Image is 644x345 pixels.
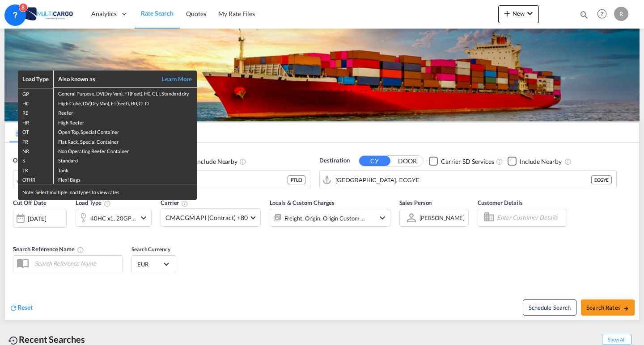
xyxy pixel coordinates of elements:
[18,136,54,145] td: FR
[54,98,197,107] td: High Cube, DV(Dry Van), FT(Feet), H0, CLO
[18,126,54,136] td: OT
[18,165,54,174] td: TK
[18,88,54,98] td: GP
[54,155,197,164] td: Standard
[54,174,197,184] td: Flexi Bags
[152,75,192,83] a: Learn More
[54,145,197,155] td: Non Operating Reefer Container
[18,117,54,126] td: HR
[18,107,54,116] td: RE
[18,98,54,107] td: HC
[54,88,197,98] td: General Purpose, DV(Dry Van), FT(Feet), H0, CLI, Standard dry
[54,126,197,136] td: Open Top, Special Container
[18,145,54,155] td: NR
[58,75,152,83] div: Also known as
[18,71,54,88] th: Load Type
[54,117,197,126] td: High Reefer
[54,107,197,116] td: Reefer
[18,155,54,164] td: S
[18,184,197,200] div: Note: Select multiple load types to view rates
[18,174,54,184] td: OTHR
[54,136,197,145] td: Flat Rack, Special Container
[54,165,197,174] td: Tank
